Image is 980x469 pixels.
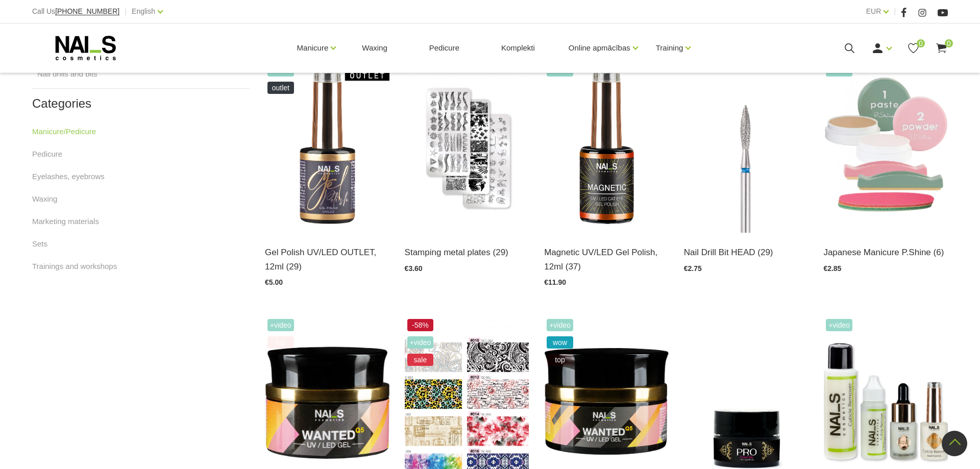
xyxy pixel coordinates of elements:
[907,42,920,55] a: 0
[656,28,683,68] a: Training
[265,278,283,286] span: €5.00
[917,39,925,47] span: 0
[544,62,669,233] img: A long-lasting gel polish consisting of metal micro-particles that can be transformed into differ...
[32,5,119,18] div: Call Us
[547,354,573,366] span: top
[132,5,155,17] a: English
[32,97,250,110] h2: Categories
[547,319,573,331] span: +Video
[55,8,119,15] a: [PHONE_NUMBER]
[405,245,529,259] a: Stamping metal plates (29)
[823,245,948,259] a: Japanese Manicure P.Shine (6)
[265,245,389,273] a: Gel Polish UV/LED OUTLET, 12ml (29)
[265,62,389,233] img: Long-lasting, intensely pigmented gel polish. Easy to apply, dries well, does not shrink or shrin...
[547,336,573,349] span: wow
[32,238,47,250] a: Sets
[297,28,329,68] a: Manicure
[684,264,702,273] span: €2.75
[421,23,468,72] a: Pedicure
[405,62,529,233] img: Stamping PlateMetallic stamping plate. High-quality engraving guarantees the duplication of even ...
[32,126,96,138] a: Manicure/Pedicure
[267,319,294,331] span: +Video
[866,5,881,17] a: EUR
[267,336,294,349] span: top
[32,215,99,228] a: Marketing materials
[37,68,97,80] a: Nail drills and bits
[32,170,105,183] a: Eyelashes, eyebrows
[894,5,896,18] span: |
[935,42,948,55] a: 0
[945,39,953,47] span: 0
[32,148,62,160] a: Pedicure
[826,319,852,331] span: +Video
[267,82,294,94] span: OUTLET
[684,62,808,233] img: Nail drill bits for fast and efficient removal of gels and gel polishes, as well as for manicure ...
[32,260,117,273] a: Trainings and workshops
[684,245,808,259] a: Nail Drill Bit HEAD (29)
[407,319,434,331] span: -58%
[405,264,423,273] span: €3.60
[544,245,669,273] a: Magnetic UV/LED Gel Polish, 12ml (37)
[493,23,543,72] a: Komplekti
[544,278,566,286] span: €11.90
[354,23,395,72] a: Waxing
[569,28,630,68] a: Online apmācības
[823,264,841,273] span: €2.85
[32,193,57,205] a: Waxing
[407,336,434,349] span: +Video
[125,5,127,18] span: |
[823,62,948,233] img: Japanese manicure is a dream-come-true for anyone who wants their nails to be healthy and strong....
[407,354,434,366] span: sale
